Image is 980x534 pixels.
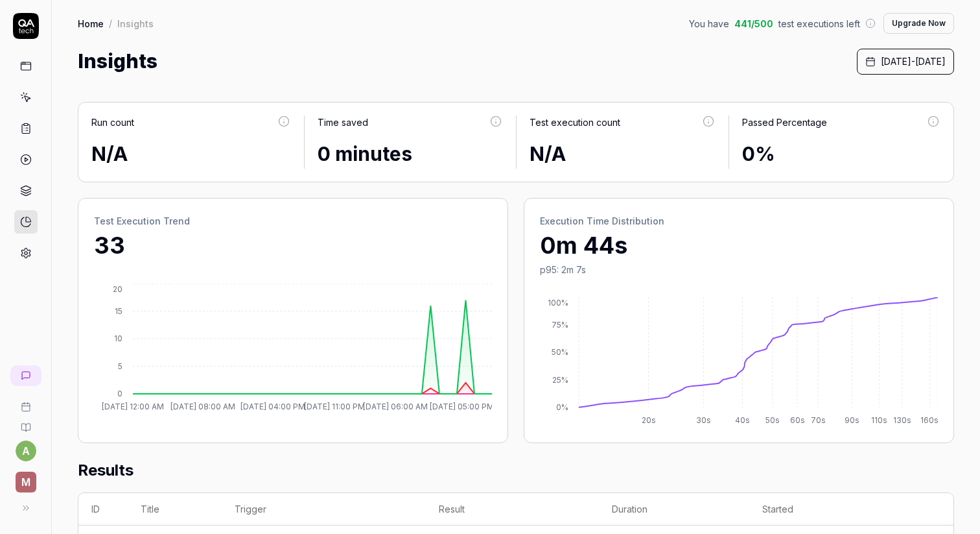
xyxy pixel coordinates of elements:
[114,334,122,343] tspan: 10
[91,140,291,169] div: N/A
[871,415,887,425] tspan: 110s
[696,415,711,425] tspan: 30s
[845,415,859,425] tspan: 90s
[765,415,780,425] tspan: 50s
[94,228,492,263] p: 33
[734,17,773,30] span: 441 / 500
[78,17,104,30] a: Home
[91,115,134,129] div: Run count
[318,115,368,129] div: Time saved
[94,214,492,228] h2: Test Execution Trend
[115,306,122,316] tspan: 15
[304,402,365,411] tspan: [DATE] 11:00 PM
[552,347,568,357] tspan: 50%
[5,412,46,433] a: Documentation
[883,13,954,34] button: Upgrade Now
[689,17,729,30] span: You have
[363,402,428,411] tspan: [DATE] 06:00 AM
[240,402,305,411] tspan: [DATE] 04:00 PM
[811,415,826,425] tspan: 70s
[109,17,112,30] div: /
[78,493,128,526] th: ID
[540,214,938,228] h2: Execution Time Distribution
[16,472,36,492] span: M
[552,320,568,330] tspan: 75%
[857,49,954,75] button: [DATE]-[DATE]
[113,284,122,294] tspan: 20
[102,402,164,411] tspan: [DATE] 12:00 AM
[16,441,36,461] button: a
[893,415,911,425] tspan: 130s
[599,493,749,526] th: Duration
[540,228,938,263] p: 0m 44s
[778,17,860,30] span: test executions left
[222,493,425,526] th: Trigger
[735,415,750,425] tspan: 40s
[10,365,41,386] a: New conversation
[540,263,938,276] p: p95: 2m 7s
[920,415,939,425] tspan: 160s
[118,361,122,371] tspan: 5
[78,47,157,76] h1: Insights
[5,391,46,412] a: Book a call with us
[742,115,827,129] div: Passed Percentage
[5,461,46,495] button: M
[530,140,716,169] div: N/A
[170,402,235,411] tspan: [DATE] 08:00 AM
[552,375,568,385] tspan: 25%
[749,493,896,526] th: Started
[128,493,222,526] th: Title
[78,459,954,492] h2: Results
[642,415,656,425] tspan: 20s
[430,402,494,411] tspan: [DATE] 05:00 PM
[556,402,568,412] tspan: 0%
[318,140,504,169] div: 0 minutes
[117,389,122,398] tspan: 0
[881,55,946,68] span: [DATE] - [DATE]
[426,493,599,526] th: Result
[548,298,568,308] tspan: 100%
[790,415,805,425] tspan: 60s
[530,115,620,129] div: Test execution count
[742,140,941,169] div: 0%
[117,17,154,30] div: Insights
